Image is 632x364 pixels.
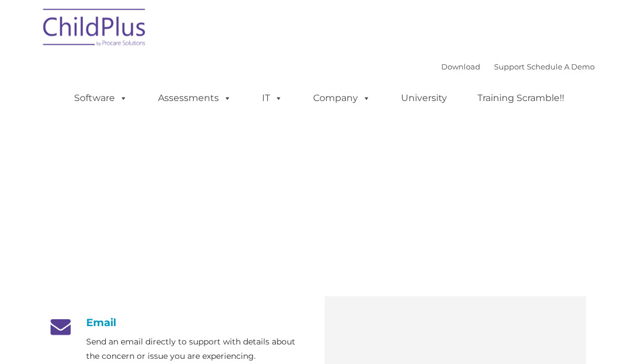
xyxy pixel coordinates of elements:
[86,335,307,363] p: Send an email directly to support with details about the concern or issue you are experiencing.
[147,87,243,110] a: Assessments
[441,62,480,71] a: Download
[527,62,595,71] a: Schedule A Demo
[466,87,576,110] a: Training Scramble!!
[441,62,595,71] font: |
[302,87,382,110] a: Company
[494,62,525,71] a: Support
[390,87,458,110] a: University
[63,87,139,110] a: Software
[251,87,294,110] a: IT
[37,1,152,58] img: ChildPlus by Procare Solutions
[46,316,307,329] h4: Email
